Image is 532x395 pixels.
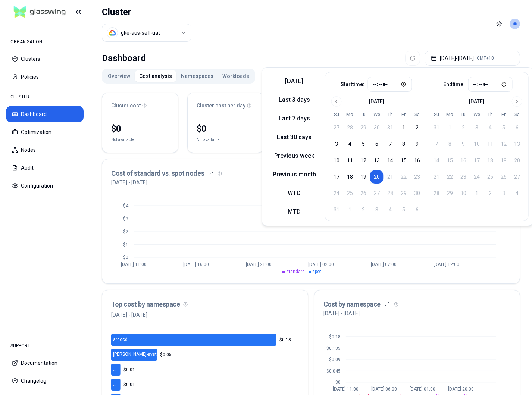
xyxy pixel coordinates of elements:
[434,262,459,267] tspan: [DATE] 12:00
[477,55,494,61] span: GMT+10
[343,137,357,151] button: 4
[246,262,272,267] tspan: [DATE] 21:00
[103,70,135,82] button: Overview
[370,154,384,167] button: 13
[267,131,322,143] button: Last 30 days
[443,82,465,87] label: End time:
[330,154,343,167] button: 10
[430,111,443,118] th: Sunday
[111,168,204,179] h3: Cost of standard vs. spot nodes
[410,121,424,134] button: 2
[371,386,397,392] tspan: [DATE] 06:00
[443,111,457,118] th: Monday
[121,29,160,37] div: gke-aus-se1-uat
[6,142,84,158] button: Nodes
[123,242,128,247] tspan: $1
[329,357,340,362] tspan: $0.09
[267,150,322,162] button: Previous week
[121,262,147,267] tspan: [DATE] 11:00
[357,137,370,151] button: 5
[410,386,435,392] tspan: [DATE] 01:00
[323,299,381,310] h3: Cost by namespace
[102,51,146,66] div: Dashboard
[370,137,384,151] button: 6
[267,94,322,106] button: Last 3 days
[111,299,299,310] h3: Top cost by namespace
[267,169,322,181] button: Previous month
[343,154,357,167] button: 11
[497,111,510,118] th: Friday
[326,346,340,351] tspan: $0.135
[267,187,322,199] button: WTD
[111,136,134,144] div: Not available
[397,121,410,134] button: 1
[457,111,470,118] th: Tuesday
[397,154,410,167] button: 15
[111,123,169,135] div: $0
[370,170,384,184] button: 20
[6,355,84,371] button: Documentation
[330,121,343,134] button: 27
[331,96,342,107] button: Go to previous month
[343,121,357,134] button: 28
[369,98,384,105] div: [DATE]
[371,262,397,267] tspan: [DATE] 07:00
[357,170,370,184] button: 19
[109,29,116,37] img: gcp
[410,154,424,167] button: 16
[102,24,191,42] button: Select a value
[484,111,497,118] th: Thursday
[384,154,397,167] button: 14
[286,269,305,274] span: standard
[176,70,218,82] button: Namespaces
[102,6,191,18] h1: Cluster
[329,334,340,339] tspan: $0.18
[330,111,343,118] th: Sunday
[197,123,254,135] div: $0
[397,137,410,151] button: 8
[6,338,84,353] div: SUPPORT
[335,380,340,385] tspan: $0
[6,90,84,104] div: CLUSTER
[323,310,360,317] p: [DATE] - [DATE]
[410,111,424,118] th: Saturday
[6,106,84,122] button: Dashboard
[312,269,321,274] span: spot
[330,170,343,184] button: 17
[197,102,254,109] div: Cluster cost per day
[6,69,84,85] button: Policies
[326,369,340,374] tspan: $0.045
[343,111,357,118] th: Monday
[123,203,129,209] tspan: $4
[469,98,484,105] div: [DATE]
[397,111,410,118] th: Friday
[123,216,128,222] tspan: $3
[197,136,219,144] div: Not available
[6,160,84,176] button: Audit
[267,206,322,218] button: MTD
[384,111,397,118] th: Thursday
[512,96,522,107] button: Go to next month
[123,255,128,260] tspan: $0
[183,262,209,267] tspan: [DATE] 16:00
[357,121,370,134] button: 29
[218,70,254,82] button: Workloads
[410,137,424,151] button: 9
[6,373,84,389] button: Changelog
[425,51,520,66] button: [DATE]-[DATE]GMT+10
[357,154,370,167] button: 12
[6,34,84,49] div: ORGANISATION
[448,386,474,392] tspan: [DATE] 20:00
[123,229,128,234] tspan: $2
[11,3,69,21] img: GlassWing
[6,178,84,194] button: Configuration
[135,70,176,82] button: Cost analysis
[6,51,84,67] button: Clusters
[384,137,397,151] button: 7
[370,111,384,118] th: Wednesday
[267,113,322,125] button: Last 7 days
[510,111,524,118] th: Saturday
[267,75,322,87] button: [DATE]
[308,262,334,267] tspan: [DATE] 02:00
[384,121,397,134] button: 31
